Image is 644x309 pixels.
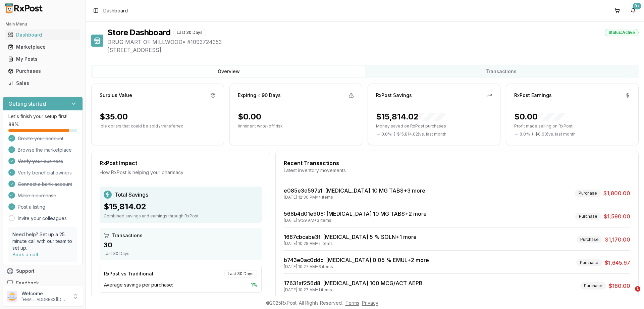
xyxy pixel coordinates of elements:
h1: Store Dashboard [107,27,170,38]
span: 1 % [251,281,257,288]
div: Sales [8,80,77,87]
div: Last 30 Days [173,29,206,36]
div: Recent Transactions [284,159,630,167]
span: Connect a bank account [18,181,72,188]
span: ( - $15,814.02 ) vs. last month [394,132,446,137]
button: Overview [93,66,365,77]
span: $1,645.97 [605,259,630,267]
span: Browse the marketplace [18,147,72,153]
div: RxPost Earnings [514,92,552,99]
div: Latest inventory movements [284,167,630,174]
img: User avatar [7,291,17,302]
p: Welcome [21,290,68,297]
p: Let's finish your setup first! [8,113,77,120]
a: Terms [345,300,359,306]
div: $0.00 [514,111,565,122]
button: Transactions [365,66,637,77]
p: [EMAIL_ADDRESS][DOMAIN_NAME] [21,297,68,302]
button: Sales [3,78,83,89]
div: Combined savings and earnings through RxPost [104,213,258,219]
span: 0.0 % [520,132,530,137]
div: [DATE] 12:36 PM • 4 items [284,195,425,200]
div: Purchase [575,213,601,220]
div: 30 [104,240,258,250]
div: Purchase [577,236,602,243]
div: How RxPost is helping your pharmacy [100,169,262,176]
div: $15,814.02 [376,111,445,122]
span: Transactions [112,232,143,239]
p: Imminent write-off risk [238,123,354,129]
a: My Posts [5,53,80,65]
span: Dashboard [103,7,128,14]
span: Verify your business [18,158,63,165]
a: Dashboard [5,29,80,41]
span: Make a purchase [18,192,56,199]
button: Support [3,265,83,277]
a: e085e3d597a1: [MEDICAL_DATA] 10 MG TABS+3 more [284,187,425,194]
h2: Main Menu [5,21,80,27]
div: RxPost Impact [100,159,262,167]
span: ( - $0.00 ) vs. last month [532,132,576,137]
a: Sales [5,77,80,89]
span: Verify beneficial owners [18,169,72,176]
span: $180.00 [609,282,630,290]
button: Purchases [3,66,83,76]
div: RxPost Savings [376,92,412,99]
iframe: Intercom live chat [621,286,637,302]
nav: breadcrumb [103,7,128,14]
div: $35.00 [100,111,128,122]
span: $1,170.00 [605,236,630,244]
div: [DATE] 10:27 AM • 3 items [284,264,429,269]
div: [DATE] 10:28 AM • 2 items [284,241,417,246]
span: Average savings per purchase: [104,281,173,288]
div: Status: Active [605,29,639,36]
span: 0.0 % [381,132,392,137]
a: Privacy [362,300,378,306]
span: $1,800.00 [603,189,630,197]
a: Invite your colleagues [18,215,67,222]
span: $1,590.00 [604,212,630,220]
a: Marketplace [5,41,80,53]
div: RxPost vs Traditional [104,270,153,277]
p: Profit made selling on RxPost [514,123,630,129]
button: Marketplace [3,42,83,52]
a: 17631af256d8: [MEDICAL_DATA] 100 MCG/ACT AEPB [284,280,423,287]
div: Purchases [8,68,77,74]
div: Purchase [580,282,606,290]
div: Purchase [576,259,602,266]
p: Need help? Set up a 25 minute call with our team to set up. [12,231,73,251]
span: Create your account [18,135,63,142]
div: Dashboard [8,32,77,38]
div: [DATE] 10:27 AM • 1 items [284,287,423,293]
div: My Posts [8,56,77,62]
p: Idle dollars that could be sold / transferred [100,123,216,129]
button: 9+ [628,5,639,16]
div: Last 30 Days [104,251,258,256]
a: Book a call [12,252,38,257]
span: DRUG MART OF MILLWOOD • # 1093724353 [107,38,639,46]
div: Surplus Value [100,92,132,99]
div: $15,814.02 [104,201,258,212]
img: RxPost Logo [3,3,46,13]
button: Dashboard [3,30,83,40]
div: 9+ [633,3,641,9]
span: 1 [635,286,640,292]
span: Total Savings [114,191,148,199]
a: 1687cbcabe3f: [MEDICAL_DATA] 5 % SOLN+1 more [284,234,417,240]
p: Money saved on RxPost purchases [376,123,492,129]
div: Last 30 Days [224,270,257,277]
div: Marketplace [8,44,77,50]
button: My Posts [3,54,83,64]
span: Post a listing [18,204,45,210]
a: Purchases [5,65,80,77]
div: $0.00 [238,111,261,122]
span: 88 % [8,121,19,128]
button: Feedback [3,277,83,289]
a: b743e0ac0ddc: [MEDICAL_DATA] 0.05 % EMUL+2 more [284,257,429,263]
span: Feedback [16,280,39,287]
div: Purchase [575,190,601,197]
a: 568b4d01e908: [MEDICAL_DATA] 10 MG TABS+2 more [284,210,427,217]
h3: Getting started [8,100,46,108]
div: Expiring ≤ 90 Days [238,92,281,99]
span: [STREET_ADDRESS] [107,46,639,54]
